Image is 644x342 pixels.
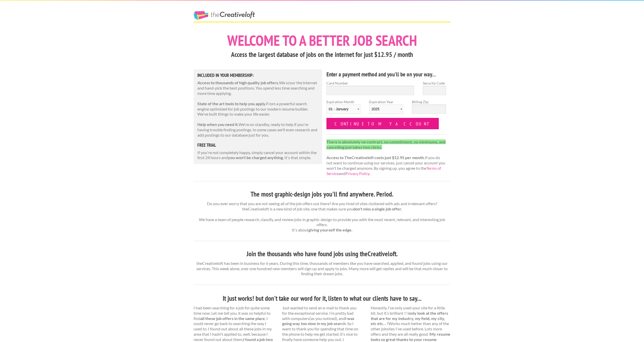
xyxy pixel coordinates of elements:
[371,311,448,326] strong: only look at the offers that are for my industry, my field, my city, etc etc… !
[282,316,354,326] strong: I was going way too slow in my job search
[326,118,439,129] input: Continue to my account
[326,99,360,118] label: Expiration Month
[326,139,446,149] strong: There is absolutely no contract, no commitment, no minimums, and cancelling just takes two clicks.
[326,80,414,86] label: Card Number
[197,80,318,96] p: We scour the internet and hand-pick the best positions. You spend less time searching and more ti...
[194,189,450,199] h3: The most graphic-design jobs you'll find anywhere. Period.
[194,33,450,48] h1: Welcome to a better job search
[326,155,425,160] strong: Access to TheCreativeloft costs just $12.95 per month.
[326,166,441,176] a: Terms of Service
[197,73,318,78] h5: Included in Your Membership:
[326,104,360,114] select: Expiration Month
[197,143,318,147] h5: free trial
[353,206,402,211] strong: don't miss a single job offer.
[194,11,255,20] a: The Creative Loft
[369,104,403,114] select: Expiration Year
[200,316,265,321] strong: all these job offers in the same place
[412,99,446,104] label: Billing Zip:
[194,201,450,233] p: Do you ever worry that you are not seeing all of the job offers out there? Are you tired of sites...
[197,101,266,106] strong: State of the art tools to help you apply.
[197,122,239,127] strong: Help when you need it.
[197,150,318,161] p: If you're not completely happy, simply cancel your account within the first 24 hours and . It's t...
[197,101,318,117] p: From a powerful search engine optimized for job postings to our modern resume builder. We've buil...
[197,80,279,85] strong: Access to thousands of high quality job offers.
[308,227,352,232] strong: giving yourself the edge.
[228,155,283,160] strong: you won't be charged anything
[194,294,450,303] h3: It just works! but don't take our word for it, listen to what our clients have to say...
[345,171,369,176] a: Privacy Policy
[326,70,446,78] h4: Enter a payment method and you'll be on your way...
[194,261,450,276] p: theCreativeloft has been in business for 6 years. During this time, thousands of members like you...
[194,249,450,259] h3: Join the thousands who have found jobs using theCreativeloft.
[194,50,450,59] h3: Access the largest database of jobs on the internet for just $12.95 / month
[423,80,446,86] label: Security Code
[197,122,318,138] p: We're on standby, ready to help if you're having trouble finding postings. In some cases we'll ev...
[326,139,446,176] p: If you do not want to continue using our services, just cancel your account you won't be charged ...
[369,99,403,118] label: Expiration Year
